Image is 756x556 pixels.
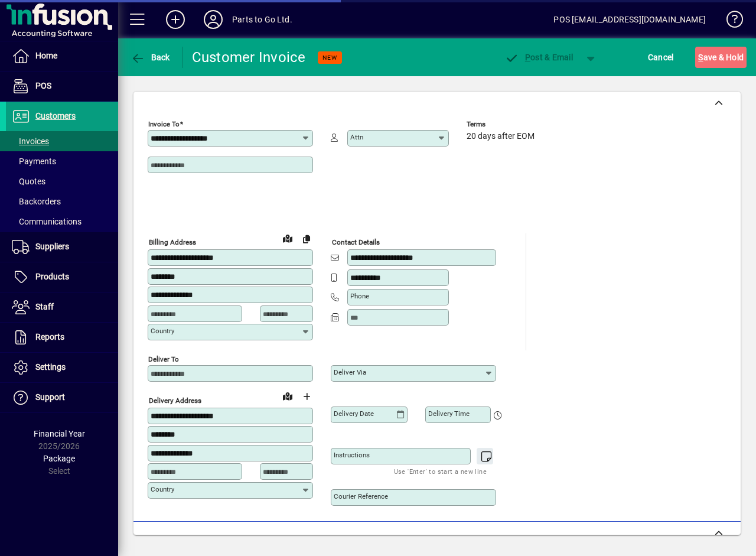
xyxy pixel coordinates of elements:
a: Payments [6,151,118,171]
span: 20 days after EOM [467,132,535,141]
a: Products [6,262,118,292]
span: S [698,53,703,62]
button: Add [157,9,194,30]
a: Settings [6,353,118,382]
mat-label: Country [151,327,174,335]
button: Choose address [297,388,316,407]
span: Staff [35,302,54,311]
span: Back [131,53,170,62]
div: Customer Invoice [192,48,306,67]
span: ost & Email [504,53,573,62]
mat-label: Courier Reference [334,492,388,500]
mat-label: Attn [350,133,363,141]
mat-label: Instructions [334,451,370,459]
button: Post & Email [498,47,579,68]
span: Reports [35,332,64,342]
span: POS [35,81,51,90]
a: Backorders [6,191,118,212]
span: Financial Year [34,429,85,438]
span: Home [35,51,57,60]
mat-label: Deliver To [148,355,179,363]
span: Backorders [12,197,61,206]
a: POS [6,71,118,101]
span: Suppliers [35,242,69,251]
span: NEW [322,54,337,61]
span: Products [35,272,69,281]
div: Parts to Go Ltd. [232,10,292,29]
a: Reports [6,323,118,352]
div: POS [EMAIL_ADDRESS][DOMAIN_NAME] [553,10,706,29]
span: Quotes [12,177,45,186]
a: Support [6,383,118,412]
a: Staff [6,292,118,322]
button: Back [128,47,173,68]
span: ave & Hold [698,48,744,67]
span: Terms [467,121,537,128]
span: Customers [35,111,76,121]
button: Profile [194,9,232,30]
app-page-header-button: Back [118,47,183,68]
span: Invoices [12,136,49,146]
a: Quotes [6,171,118,191]
a: Home [6,41,118,71]
a: Suppliers [6,232,118,262]
mat-label: Country [151,485,174,493]
span: Settings [35,362,66,372]
span: Package [43,454,75,463]
span: P [525,53,530,62]
mat-label: Phone [350,292,369,300]
a: Communications [6,212,118,232]
mat-label: Deliver via [334,368,366,376]
span: Support [35,392,65,402]
button: Cancel [645,47,677,68]
a: View on map [278,386,297,405]
span: Payments [12,157,56,166]
a: Invoices [6,131,118,151]
a: Knowledge Base [718,2,741,41]
button: Save & Hold [695,47,747,68]
mat-hint: Use 'Enter' to start a new line [394,464,487,478]
a: View on map [278,229,297,248]
mat-label: Invoice To [148,120,180,128]
button: Copy to Delivery address [297,229,316,248]
mat-label: Delivery date [334,409,374,418]
span: Cancel [648,48,674,67]
mat-label: Delivery time [428,409,470,418]
span: Communications [12,217,82,226]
